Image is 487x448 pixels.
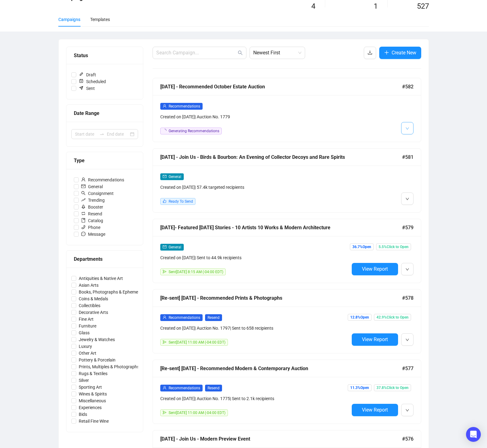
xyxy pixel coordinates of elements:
[153,289,421,353] a: [Re-sent] [DATE] - Recommended Prints & Photographs#578userRecommendationsResendCreated on [DATE]...
[160,113,349,120] div: Created on [DATE] | Auction No. 1779
[374,384,411,391] span: 37.8% Click to Open
[384,50,389,55] span: plus
[205,314,222,321] span: Resend
[76,316,96,323] span: Fine Art
[163,340,166,344] span: send
[74,157,136,164] div: Type
[402,153,414,161] span: #581
[153,78,421,142] a: [DATE] - Recommended October Estate Auction#582userRecommendationsCreated on [DATE]| Auction No. ...
[405,197,409,201] span: down
[153,219,421,283] a: [DATE]- Featured [DATE] Stories - 10 Artists 10 Works & Modern Architecture#579mailGeneralCreated...
[160,254,349,261] div: Created on [DATE] | Sent to 44.9k recipients
[205,385,222,391] span: Resend
[76,384,104,391] span: Sporting Art
[160,224,402,231] div: [DATE]- Featured [DATE] Stories - 10 Artists 10 Works & Modern Architecture
[99,132,104,137] span: to
[160,395,349,402] div: Created on [DATE] | Auction No. 1775 | Sent to 2.1k recipients
[376,243,411,250] span: 5.5% Click to Open
[76,343,94,350] span: Luxury
[163,175,166,178] span: mail
[76,357,118,363] span: Pottery & Porcelain
[379,47,421,59] button: Create New
[160,153,402,161] div: [DATE] - Join Us - Birds & Bourbon: An Evening of Collector Decoys and Rare Spirits
[76,309,111,316] span: Decorative Arts
[81,211,86,216] span: retweet
[169,270,223,274] span: Sent [DATE] 8:15 AM (-04:00 EDT)
[76,411,90,418] span: Bids
[350,243,374,250] span: 36.7% Open
[76,78,108,85] span: Scheduled
[74,255,136,263] div: Departments
[76,85,97,92] span: Sent
[153,148,421,213] a: [DATE] - Join Us - Birds & Bourbon: An Evening of Collector Decoys and Rare Spirits#581mailGenera...
[76,275,125,282] span: Antiquities & Native Art
[402,83,414,91] span: #582
[362,407,388,413] span: View Report
[76,329,92,336] span: Glass
[76,289,145,295] span: Books, Photographs & Ephemera
[238,50,243,55] span: search
[169,175,181,179] span: General
[402,294,414,302] span: #578
[169,245,181,249] span: General
[253,47,301,59] span: Newest First
[74,52,136,59] div: Status
[81,218,86,222] span: book
[74,109,136,117] div: Date Range
[362,266,388,272] span: View Report
[163,245,166,249] span: mail
[76,418,111,425] span: Retail Fine Wine
[348,314,372,321] span: 12.8% Open
[75,131,97,137] input: Start date
[169,315,200,320] span: Recommendations
[76,397,108,404] span: Miscellaneous
[163,386,166,390] span: user
[163,199,166,203] span: like
[417,2,429,11] span: 527
[81,232,86,236] span: message
[81,198,86,202] span: rise
[79,183,105,190] span: General
[81,177,86,182] span: user
[76,323,99,329] span: Furniture
[169,104,200,108] span: Recommendations
[76,336,117,343] span: Jewelry & Watches
[405,268,409,271] span: down
[405,408,409,412] span: down
[76,363,142,370] span: Prints, Multiples & Photographs
[160,365,402,372] div: [Re-sent] [DATE] - Recommended Modern & Contemporary Auction
[76,404,104,411] span: Experiences
[466,427,481,442] div: Open Intercom Messenger
[367,50,372,55] span: download
[81,184,86,188] span: mail
[81,225,86,229] span: phone
[79,231,108,238] span: Message
[79,176,127,183] span: Recommendations
[163,129,166,133] span: loading
[374,2,378,11] span: 1
[76,370,110,377] span: Rugs & Textiles
[169,129,219,133] span: Generating Recommendations
[169,411,225,415] span: Sent [DATE] 11:00 AM (-04:00 EDT)
[58,16,80,23] div: Campaigns
[160,83,402,91] div: [DATE] - Recommended October Estate Auction
[405,127,409,130] span: down
[163,315,166,319] span: user
[163,411,166,414] span: send
[348,384,372,391] span: 11.3% Open
[76,71,99,78] span: Draft
[76,377,91,384] span: Silver
[76,302,103,309] span: Collectibles
[90,16,110,23] div: Templates
[76,295,111,302] span: Coins & Medals
[402,224,414,231] span: #579
[99,132,104,137] span: swap-right
[156,49,237,57] input: Search Campaign...
[402,435,414,443] span: #576
[76,350,99,357] span: Other Art
[169,386,200,390] span: Recommendations
[169,199,193,204] span: Ready To Send
[79,190,116,197] span: Consignment
[352,333,398,346] button: View Report
[160,435,402,443] div: [DATE] - Join Us - Modern Preview Event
